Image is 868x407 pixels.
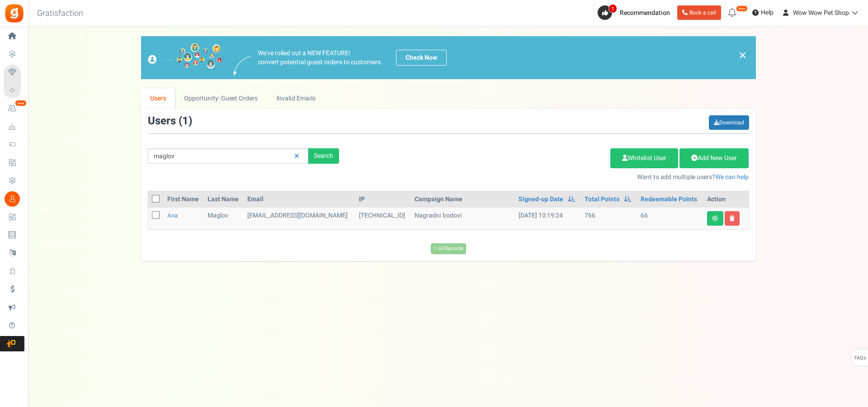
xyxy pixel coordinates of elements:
td: Nagradni bodovi [411,208,515,229]
td: [EMAIL_ADDRESS][DOMAIN_NAME] [244,208,355,229]
a: Signed-up Date [519,195,563,204]
th: First Name [164,191,204,208]
a: Help [749,5,777,20]
a: Check Now [396,50,447,66]
h3: Gratisfaction [27,5,93,23]
th: IP [355,191,411,208]
img: Gratisfaction [4,3,24,24]
span: 1 [609,4,617,13]
span: Recommendation [620,8,670,18]
th: Last Name [204,191,244,208]
input: Search by email or name [148,148,308,164]
a: Add New User [679,148,749,168]
th: Campaign Name [411,191,515,208]
a: Reset [290,148,304,164]
em: New [15,100,27,106]
p: We've rolled out a NEW FEATURE! convert potential guest orders to customers. [258,49,382,67]
a: Download [709,115,749,130]
a: New [4,101,24,116]
a: Total Points [585,195,619,204]
a: We can help [715,172,749,182]
a: Opportunity: Guest Orders [175,88,267,109]
td: [TECHNICAL_ID] [355,208,411,229]
span: Help [759,8,774,17]
th: Email [244,191,355,208]
a: × [739,50,747,61]
td: 66 [637,208,703,229]
td: 766 [581,208,637,229]
span: 1 [182,113,189,129]
div: Search [308,148,339,164]
th: Action [703,191,749,208]
td: [DATE] 10:19:24 [515,208,581,229]
i: View details [712,216,718,221]
img: images [234,56,251,76]
h3: Users ( ) [148,115,192,127]
i: Delete user [730,216,735,221]
a: Redeemable Points [641,195,697,204]
a: 1 Recommendation [598,5,674,20]
img: images [148,43,222,72]
a: Users [141,88,175,109]
a: Ana [167,211,178,220]
em: New [736,5,748,12]
span: Wow Wow Pet Shop [793,8,849,18]
p: Want to add multiple users? [353,173,749,182]
span: FAQs [854,350,866,367]
a: Invalid Emails [267,88,325,109]
td: Maglov [204,208,244,229]
a: Book a call [677,5,721,20]
a: Whitelist User [610,148,678,168]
